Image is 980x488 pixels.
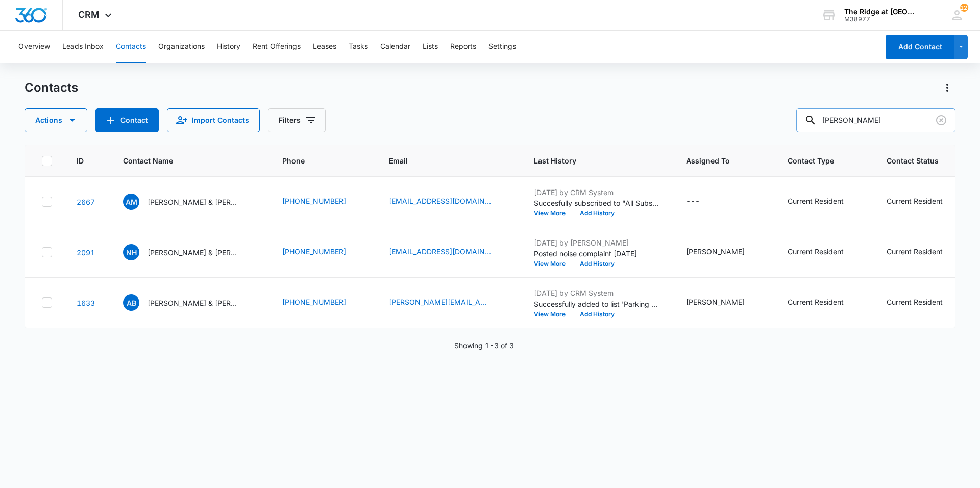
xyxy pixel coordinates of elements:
button: Add History [573,261,622,267]
div: Current Resident [887,296,943,307]
button: Add Contact [886,35,954,59]
a: [EMAIL_ADDRESS][DOMAIN_NAME] [389,246,491,257]
div: Email - atlijorund556@gmail.com - Select to Edit Field [389,196,509,208]
span: CRM [78,9,100,20]
div: account name [844,8,919,16]
span: Contact Name [123,155,243,166]
button: Leads Inbox [62,31,104,63]
button: Lists [423,31,438,63]
span: Contact Type [788,155,847,166]
button: View More [534,210,573,216]
span: AM [123,194,139,210]
p: [PERSON_NAME] & [PERSON_NAME] [148,197,239,207]
button: Organizations [158,31,205,63]
div: Assigned To - - Select to Edit Field [686,196,718,208]
div: Current Resident [788,296,844,307]
a: Navigate to contact details page for Nathan Horst & Aaron Thomas [77,248,95,257]
div: [PERSON_NAME] [686,246,745,257]
p: [PERSON_NAME] & [PERSON_NAME] [148,247,239,258]
button: Actions [939,79,955,96]
div: Email - bruner.aron@yahoo.com - Select to Edit Field [389,296,509,309]
button: Add History [573,210,622,216]
div: --- [686,196,700,208]
a: [EMAIL_ADDRESS][DOMAIN_NAME] [389,196,491,206]
div: Assigned To - Davian Urrutia - Select to Edit Field [686,246,763,258]
div: Current Resident [887,196,943,206]
span: Phone [282,155,350,166]
span: Assigned To [686,155,748,166]
span: Email [389,155,495,166]
input: Search Contacts [796,108,955,132]
button: Filters [268,108,326,132]
a: Navigate to contact details page for Aaron Moore & Erika Widmann [77,198,95,206]
p: Successfully added to list 'Parking Permits'. [534,299,661,309]
button: Rent Offerings [253,31,301,63]
a: [PHONE_NUMBER] [282,246,346,257]
div: Contact Type - Current Resident - Select to Edit Field [788,296,862,309]
div: Phone - (512) 937-0598 - Select to Edit Field [282,196,364,208]
button: Tasks [349,31,368,63]
div: Contact Type - Current Resident - Select to Edit Field [788,246,862,258]
button: Clear [933,112,949,128]
span: NH [123,244,139,260]
div: Assigned To - Davian Urrutia - Select to Edit Field [686,296,763,309]
button: Calendar [380,31,410,63]
button: View More [534,261,573,267]
div: Contact Name - Aaron Moore & Erika Widmann - Select to Edit Field [123,194,258,210]
div: Contact Status - Current Resident - Select to Edit Field [887,246,961,258]
a: Navigate to contact details page for Aaron Bruner & Carson Duemig & Erika Duemig [77,299,95,307]
div: Current Resident [887,246,943,257]
div: Contact Name - Nathan Horst & Aaron Thomas - Select to Edit Field [123,244,258,260]
button: Add History [573,311,622,317]
button: Contacts [116,31,146,63]
div: Phone - (970) 492-5333 - Select to Edit Field [282,296,364,309]
span: AB [123,294,139,311]
h1: Contacts [24,80,78,95]
p: [DATE] by CRM System [534,187,661,198]
button: Actions [24,108,87,132]
div: notifications count [960,4,968,12]
div: Contact Name - Aaron Bruner & Carson Duemig & Erika Duemig - Select to Edit Field [123,294,258,311]
button: Settings [488,31,516,63]
span: Contact Status [887,155,946,166]
div: [PERSON_NAME] [686,296,745,307]
div: account id [844,16,919,23]
span: ID [77,155,84,166]
button: Import Contacts [167,108,260,132]
p: Succesfully subscribed to "All Subscribers". [534,198,661,208]
div: Contact Status - Current Resident - Select to Edit Field [887,296,961,309]
a: [PHONE_NUMBER] [282,196,346,206]
p: Showing 1-3 of 3 [454,340,514,351]
p: [PERSON_NAME] & [PERSON_NAME] & [PERSON_NAME] [148,297,239,308]
p: Posted noise complaint [DATE] [534,248,661,259]
span: 121 [960,4,968,12]
div: Phone - (970) 218-8458 - Select to Edit Field [282,246,364,258]
a: [PHONE_NUMBER] [282,296,346,307]
p: [DATE] by [PERSON_NAME] [534,237,661,248]
div: Email - nateh519@gmail.com - Select to Edit Field [389,246,509,258]
button: Add Contact [95,108,159,132]
div: Contact Type - Current Resident - Select to Edit Field [788,196,862,208]
button: History [217,31,240,63]
button: Reports [450,31,476,63]
button: Leases [313,31,336,63]
div: Contact Status - Current Resident - Select to Edit Field [887,196,961,208]
p: [DATE] by CRM System [534,288,661,299]
a: [PERSON_NAME][EMAIL_ADDRESS][PERSON_NAME][DOMAIN_NAME] [389,296,491,307]
button: View More [534,311,573,317]
button: Overview [18,31,50,63]
span: Last History [534,155,647,166]
div: Current Resident [788,246,844,257]
div: Current Resident [788,196,844,206]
